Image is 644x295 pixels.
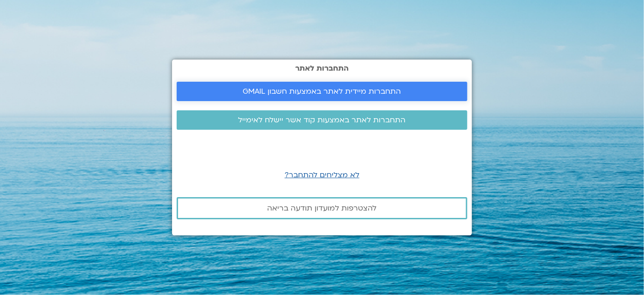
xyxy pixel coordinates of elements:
span: להצטרפות למועדון תודעה בריאה [268,204,377,212]
h2: התחברות לאתר [177,64,467,72]
span: התחברות מיידית לאתר באמצעות חשבון GMAIL [243,87,401,96]
a: להצטרפות למועדון תודעה בריאה [177,197,467,219]
a: התחברות מיידית לאתר באמצעות חשבון GMAIL [177,82,467,101]
span: התחברות לאתר באמצעות קוד אשר יישלח לאימייל [239,116,406,124]
a: לא מצליחים להתחבר? [285,170,359,180]
a: התחברות לאתר באמצעות קוד אשר יישלח לאימייל [177,110,467,130]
